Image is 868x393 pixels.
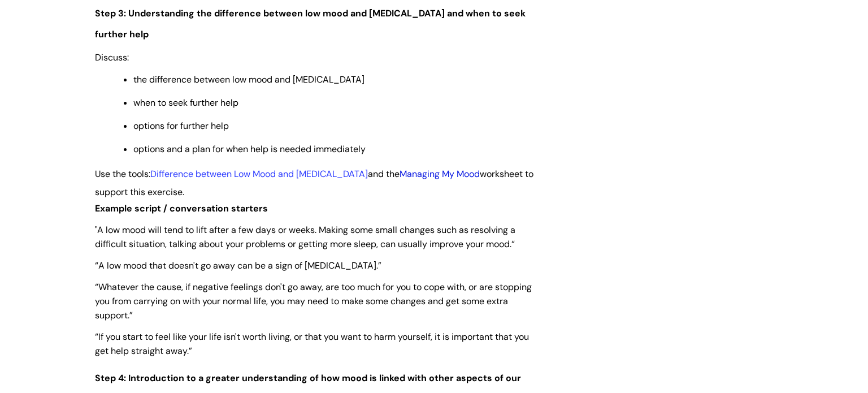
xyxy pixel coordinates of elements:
strong: Example script / conversation starters [95,202,268,214]
span: “Whatever the cause, if negative feelings don't go away, are too much for you to cope with, or ar... [95,281,532,321]
span: options and a plan for when help is needed immediately [133,143,366,155]
a: Managing My Mood [400,168,480,180]
span: Step 3: Understanding the difference between low mood and [MEDICAL_DATA] and when to seek further... [95,7,526,40]
span: when to seek further help [133,97,238,109]
span: “If you start to feel like your life isn't worth living, or that you want to harm yourself, it is... [95,331,529,357]
span: Discuss: [95,51,129,63]
span: the difference between low mood and [MEDICAL_DATA] [133,74,364,85]
a: Difference between Low Mood and [MEDICAL_DATA] [150,168,368,180]
span: Use the tools: and the worksheet to support this exercise. [95,168,533,198]
span: “A low mood that doesn't go away can be a sign of [MEDICAL_DATA].” [95,260,381,271]
span: "A low mood will tend to lift after a few days or weeks. Making some small changes such as resolv... [95,224,515,250]
span: options for further help [133,120,229,132]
